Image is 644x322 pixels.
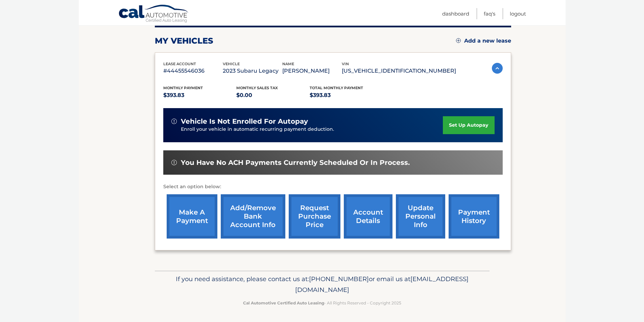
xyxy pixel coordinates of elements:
span: [PHONE_NUMBER] [309,275,369,283]
a: update personal info [396,194,445,239]
img: alert-white.svg [171,160,177,165]
a: make a payment [167,194,217,239]
a: Add/Remove bank account info [221,194,285,239]
span: name [282,61,294,66]
span: [EMAIL_ADDRESS][DOMAIN_NAME] [295,275,469,294]
p: - All Rights Reserved - Copyright 2025 [159,299,485,306]
p: $393.83 [310,91,383,100]
span: vehicle is not enrolled for autopay [181,117,308,126]
p: [US_VEHICLE_IDENTIFICATION_NUMBER] [342,66,456,76]
span: Total Monthly Payment [310,85,363,90]
span: vehicle [223,61,240,66]
p: #44455546036 [163,66,223,76]
a: set up autopay [443,116,494,134]
p: Enroll your vehicle in automatic recurring payment deduction. [181,126,443,133]
span: You have no ACH payments currently scheduled or in process. [181,158,410,167]
h2: my vehicles [155,36,213,46]
span: lease account [163,61,196,66]
span: vin [342,61,349,66]
p: $0.00 [236,91,310,100]
p: 2023 Subaru Legacy [223,66,282,76]
a: Logout [510,8,526,19]
strong: Cal Automotive Certified Auto Leasing [243,300,324,305]
a: account details [344,194,392,239]
a: Add a new lease [456,38,511,44]
p: If you need assistance, please contact us at: or email us at [159,274,485,295]
p: $393.83 [163,91,237,100]
a: Cal Automotive [118,4,189,24]
p: Select an option below: [163,183,503,191]
img: add.svg [456,38,461,43]
p: [PERSON_NAME] [282,66,342,76]
a: payment history [449,194,499,239]
span: Monthly Payment [163,85,203,90]
a: FAQ's [484,8,495,19]
span: Monthly sales Tax [236,85,278,90]
img: alert-white.svg [171,119,177,124]
a: request purchase price [289,194,340,239]
img: accordion-active.svg [492,63,503,74]
a: Dashboard [442,8,469,19]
